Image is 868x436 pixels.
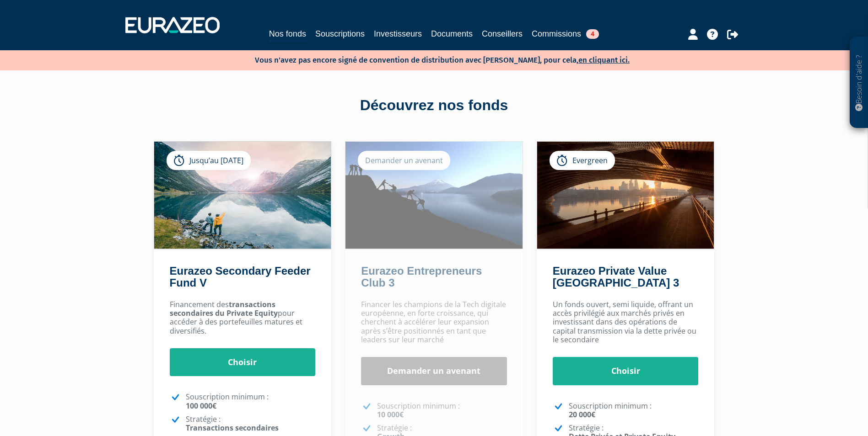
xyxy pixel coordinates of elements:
[228,53,630,66] p: Vous n'avez pas encore signé de convention de distribution avec [PERSON_NAME], pour cela,
[569,402,699,419] p: Souscription minimum :
[377,409,404,420] strong: 10 000€
[482,27,523,40] a: Conseillers
[569,409,595,420] strong: 20 000€
[358,151,450,170] div: Demander un avenant
[377,402,507,419] p: Souscription minimum :
[170,299,278,318] strong: transactions secondaires du Private Equity
[345,142,523,249] img: Eurazeo Entrepreneurs Club 3
[186,393,316,410] p: Souscription minimum :
[167,151,251,170] div: Jusqu’au [DATE]
[854,42,864,124] p: Besoin d'aide ?
[550,151,615,170] div: Evergreen
[553,265,679,289] a: Eurazeo Private Value [GEOGRAPHIC_DATA] 3
[361,357,507,385] a: Demander un avenant
[315,27,365,40] a: Souscriptions
[186,415,316,432] p: Stratégie :
[578,55,630,65] a: en cliquant ici.
[553,357,699,385] a: Choisir
[532,27,599,40] a: Commissions4
[537,142,714,249] img: Eurazeo Private Value Europe 3
[553,300,699,344] p: Un fonds ouvert, semi liquide, offrant un accès privilégié aux marchés privés en investissant dan...
[269,27,306,42] a: Nos fonds
[431,27,473,40] a: Documents
[170,265,311,289] a: Eurazeo Secondary Feeder Fund V
[361,265,482,289] a: Eurazeo Entrepreneurs Club 3
[173,95,695,116] div: Découvrez nos fonds
[154,142,331,249] img: Eurazeo Secondary Feeder Fund V
[374,27,422,40] a: Investisseurs
[170,348,316,377] a: Choisir
[586,29,599,39] span: 4
[361,300,507,344] p: Financer les champions de la Tech digitale européenne, en forte croissance, qui cherchent à accél...
[125,17,220,33] img: 1732889491-logotype_eurazeo_blanc_rvb.png
[170,300,316,335] p: Financement des pour accéder à des portefeuilles matures et diversifiés.
[186,423,279,433] strong: Transactions secondaires
[186,401,216,411] strong: 100 000€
